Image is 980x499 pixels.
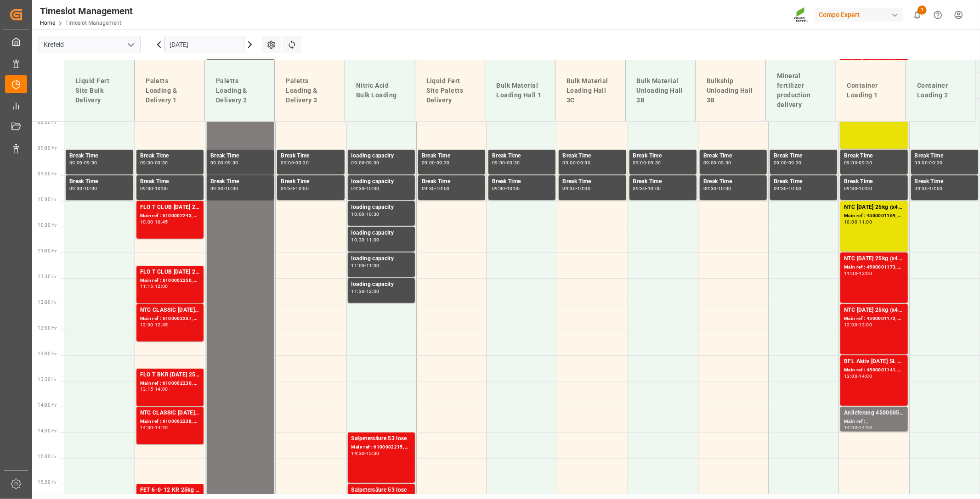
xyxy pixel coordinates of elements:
div: 10:00 [788,186,802,191]
div: 13:15 [140,387,153,391]
div: 14:30 [351,451,365,455]
span: 09:30 Hr [38,171,57,176]
div: Break Time [210,151,270,161]
div: Break Time [492,177,552,186]
div: 11:30 [351,289,365,293]
div: - [364,212,366,216]
div: 09:30 [562,186,576,191]
div: 10:00 [366,186,380,191]
div: Liquid Fert Site Bulk Delivery [72,73,127,109]
div: Main ref : 6100002230, 2000000720 [140,380,200,387]
div: - [364,289,366,293]
div: Liquid Fert Site Paletts Delivery [423,73,478,109]
div: 10:00 [84,186,97,191]
div: Break Time [703,151,763,161]
span: 10:00 Hr [38,197,57,202]
div: - [505,186,507,191]
div: Break Time [69,151,130,161]
div: NTC CLASSIC [DATE]+3+TE 1200kg BB [140,409,200,418]
div: Salpetersäure 53 lose [351,434,411,443]
div: 12:00 [155,284,168,288]
div: FLO T CLUB [DATE] 25kg (x40) INT [140,268,200,277]
div: 10:00 [929,186,943,191]
div: 13:00 [844,374,857,378]
div: Nitric Acid Bulk Loading [352,77,408,104]
div: Main ref : 6100002237, 2000001528 [140,315,200,323]
div: - [857,323,859,327]
div: Paletts Loading & Delivery 2 [212,73,267,109]
div: 10:00 [718,186,731,191]
div: 09:00 [210,161,224,165]
div: - [153,161,155,165]
input: DD.MM.YYYY [164,36,244,53]
div: - [364,186,366,191]
div: - [364,238,366,242]
div: loading capacity [351,280,411,289]
div: - [857,161,859,165]
div: FET 6-0-12 KR 25kg (x40) EN MTOFLO T PERM [DATE] 25kg (x42) WWBFL AKTIV [DATE] SL 10L (x60) EN,GR [140,486,200,495]
div: Anlieferung 4500005972 [844,409,904,418]
div: - [153,220,155,224]
div: 12:45 [155,323,168,327]
div: 11:00 [859,220,872,224]
div: 09:30 [844,186,857,191]
div: - [857,374,859,378]
div: Bulk Material Loading Hall 1 [493,77,548,104]
div: 09:30 [155,161,168,165]
div: Mineral fertilizer production delivery [773,67,828,113]
div: 12:00 [140,323,153,327]
div: 09:30 [774,186,787,191]
div: - [857,186,859,191]
div: Break Time [422,151,482,161]
span: 08:30 Hr [38,120,57,125]
div: Main ref : , [844,418,904,426]
div: 11:00 [351,264,365,268]
div: Break Time [774,151,833,161]
div: 14:00 [859,374,872,378]
div: 10:45 [155,220,168,224]
button: Compo Expert [815,6,907,23]
div: - [787,186,788,191]
div: 09:30 [295,161,309,165]
span: 10:30 Hr [38,223,57,228]
div: 09:30 [422,186,435,191]
div: Break Time [140,177,200,186]
div: - [153,387,155,391]
div: 10:00 [577,186,590,191]
div: 10:00 [436,186,450,191]
div: 09:00 [69,161,83,165]
div: - [576,186,577,191]
div: NTC [DATE] 25kg (x42) INT MTO [844,203,904,212]
div: BFL Aktiv [DATE] SL 200L (x4) DEBFL Aktiv [DATE] SL 200L (x4) DE;BFL Ca SL 200L (x4) CL,ES,LAT MTO [844,357,904,366]
div: Break Time [422,177,482,186]
div: - [364,264,366,268]
div: 09:00 [281,161,294,165]
span: 11:00 Hr [38,248,57,253]
div: Break Time [633,151,693,161]
div: - [787,161,788,165]
div: - [364,161,366,165]
div: Break Time [562,177,622,186]
div: Break Time [210,177,270,186]
div: 09:30 [577,161,590,165]
div: loading capacity [351,229,411,238]
div: - [717,161,718,165]
div: 10:30 [366,212,380,216]
div: loading capacity [351,254,411,264]
div: 09:30 [210,186,224,191]
div: - [646,161,647,165]
span: 15:30 Hr [38,480,57,485]
div: - [83,161,84,165]
div: Break Time [915,151,974,161]
div: - [294,161,295,165]
span: 1 [918,6,927,15]
div: 14:45 [155,426,168,430]
div: Main ref : 4500001173, 2000001248 [844,264,904,271]
div: 11:00 [366,238,380,242]
div: Container Loading 1 [844,77,899,104]
div: 10:00 [507,186,520,191]
div: - [505,161,507,165]
div: - [928,161,929,165]
div: - [224,186,225,191]
div: - [435,186,436,191]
